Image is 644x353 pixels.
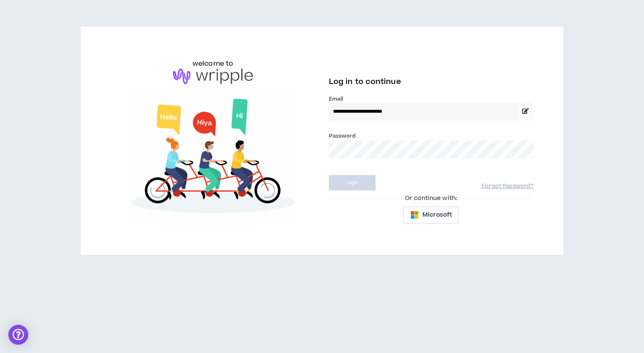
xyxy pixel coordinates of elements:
label: Email [329,95,534,103]
img: logo-brand.png [173,69,253,84]
span: Or continue with: [399,194,463,203]
span: Microsoft [422,210,452,220]
label: Password [329,132,356,140]
h6: welcome to [192,59,234,69]
a: Forgot Password? [481,183,533,190]
span: Log in to continue [329,77,401,87]
img: Welcome to Wripple [111,92,316,223]
button: Microsoft [403,207,459,223]
div: Open Intercom Messenger [8,325,28,345]
button: Login [329,175,375,190]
